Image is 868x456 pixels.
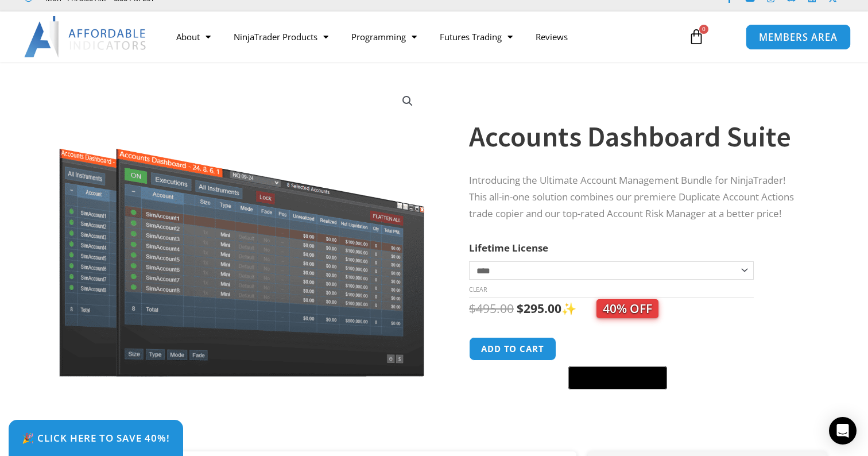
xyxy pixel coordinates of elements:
[469,397,804,407] iframe: PayPal Message 1
[596,299,658,318] span: 40% OFF
[568,366,667,389] button: Buy with GPay
[746,24,851,49] a: MEMBERS AREA
[759,32,838,42] span: MEMBERS AREA
[469,300,476,316] span: $
[566,335,669,363] iframe: Secure express checkout frame
[428,24,524,50] a: Futures Trading
[165,24,677,50] nav: Menu
[561,300,658,316] span: ✨
[165,24,222,50] a: About
[671,20,722,53] a: 0
[22,433,170,443] span: 🎉 Click Here to save 40%!
[24,16,148,57] img: LogoAI | Affordable Indicators – NinjaTrader
[469,300,514,316] bdi: 495.00
[9,420,183,456] a: 🎉 Click Here to save 40%!
[469,241,548,254] label: Lifetime License
[517,300,524,316] span: $
[699,25,708,34] span: 0
[340,24,428,50] a: Programming
[397,91,418,111] a: View full-screen image gallery
[469,172,804,222] p: Introducing the Ultimate Account Management Bundle for NinjaTrader! This all-in-one solution comb...
[469,337,556,361] button: Add to cart
[524,24,579,50] a: Reviews
[469,117,804,157] h1: Accounts Dashboard Suite
[469,285,487,293] a: Clear options
[222,24,340,50] a: NinjaTrader Products
[517,300,561,316] bdi: 295.00
[829,417,857,445] div: Open Intercom Messenger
